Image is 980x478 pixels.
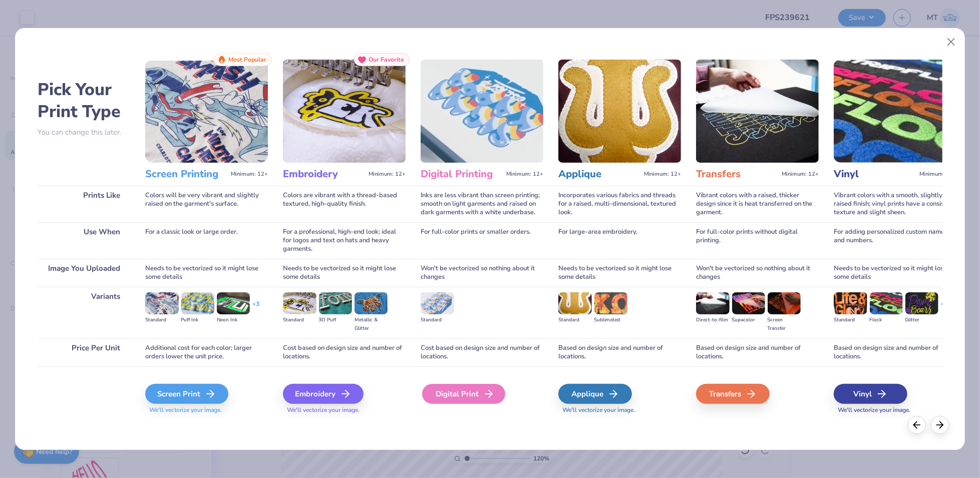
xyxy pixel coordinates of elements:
[732,316,765,324] div: Supacolor
[421,316,454,324] div: Standard
[38,79,130,123] h2: Pick Your Print Type
[941,33,960,52] button: Close
[834,292,867,314] img: Standard
[558,316,591,324] div: Standard
[834,384,907,404] div: Vinyl
[768,292,801,314] img: Screen Transfer
[369,171,406,178] span: Minimum: 12+
[283,186,406,222] div: Colors are vibrant with a thread-based textured, high-quality finish.
[252,300,259,317] div: + 3
[38,222,130,259] div: Use When
[421,60,543,163] img: Digital Printing
[834,222,956,259] div: For adding personalized custom names and numbers.
[834,186,956,222] div: Vibrant colors with a smooth, slightly raised finish; vinyl prints have a consistent texture and ...
[905,292,938,314] img: Glitter
[696,259,819,287] div: Won't be vectorized so nothing about it changes
[38,186,130,222] div: Prints Like
[834,259,956,287] div: Needs to be vectorized so it might lose some details
[283,222,406,259] div: For a professional, high-end look; ideal for logos and text on hats and heavy garments.
[283,338,406,366] div: Cost based on design size and number of locations.
[834,168,915,181] h3: Vinyl
[421,168,502,181] h3: Digital Printing
[145,292,178,314] img: Standard
[355,316,388,333] div: Metallic & Glitter
[319,316,352,324] div: 3D Puff
[834,316,867,324] div: Standard
[421,259,543,287] div: Won't be vectorized so nothing about it changes
[782,171,819,178] span: Minimum: 12+
[145,338,268,366] div: Additional cost for each color; larger orders lower the unit price.
[594,316,627,324] div: Sublimated
[696,292,729,314] img: Direct-to-film
[696,222,819,259] div: For full-color prints without digital printing.
[231,171,268,178] span: Minimum: 12+
[558,338,681,366] div: Based on design size and number of locations.
[145,168,227,181] h3: Screen Printing
[38,287,130,338] div: Variants
[283,292,316,314] img: Standard
[732,292,765,314] img: Supacolor
[870,316,903,324] div: Flock
[145,222,268,259] div: For a classic look or large order.
[145,186,268,222] div: Colors will be very vibrant and slightly raised on the garment's surface.
[506,171,543,178] span: Minimum: 12+
[696,186,819,222] div: Vibrant colors with a raised, thicker design since it is heat transferred on the garment.
[355,292,388,314] img: Metallic & Glitter
[38,128,130,137] p: You can change this later.
[834,406,956,414] span: We'll vectorize your image.
[319,292,352,314] img: 3D Puff
[558,259,681,287] div: Needs to be vectorized so it might lose some details
[283,316,316,324] div: Standard
[834,338,956,366] div: Based on design size and number of locations.
[421,186,543,222] div: Inks are less vibrant than screen printing; smooth on light garments and raised on dark garments ...
[558,186,681,222] div: Incorporates various fabrics and threads for a raised, multi-dimensional, textured look.
[696,384,770,404] div: Transfers
[422,384,505,404] div: Digital Print
[145,259,268,287] div: Needs to be vectorized so it might lose some details
[905,316,938,324] div: Glitter
[217,292,250,314] img: Neon Ink
[283,406,406,414] span: We'll vectorize your image.
[558,168,640,181] h3: Applique
[421,292,454,314] img: Standard
[38,259,130,287] div: Image You Uploaded
[283,168,365,181] h3: Embroidery
[421,338,543,366] div: Cost based on design size and number of locations.
[283,60,406,163] img: Embroidery
[369,56,404,63] span: Our Favorite
[181,292,214,314] img: Puff Ink
[696,60,819,163] img: Transfers
[696,168,778,181] h3: Transfers
[145,316,178,324] div: Standard
[145,384,228,404] div: Screen Print
[870,292,903,314] img: Flock
[228,56,266,63] span: Most Popular
[594,292,627,314] img: Sublimated
[181,316,214,324] div: Puff Ink
[558,60,681,163] img: Applique
[768,316,801,333] div: Screen Transfer
[834,60,956,163] img: Vinyl
[558,406,681,414] span: We'll vectorize your image.
[38,338,130,366] div: Price Per Unit
[283,259,406,287] div: Needs to be vectorized so it might lose some details
[145,60,268,163] img: Screen Printing
[558,384,632,404] div: Applique
[421,222,543,259] div: For full-color prints or smaller orders.
[696,316,729,324] div: Direct-to-film
[919,171,956,178] span: Minimum: 12+
[283,384,364,404] div: Embroidery
[558,292,591,314] img: Standard
[941,300,948,317] div: + 1
[696,338,819,366] div: Based on design size and number of locations.
[644,171,681,178] span: Minimum: 12+
[217,316,250,324] div: Neon Ink
[145,406,268,414] span: We'll vectorize your image.
[558,222,681,259] div: For large-area embroidery.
